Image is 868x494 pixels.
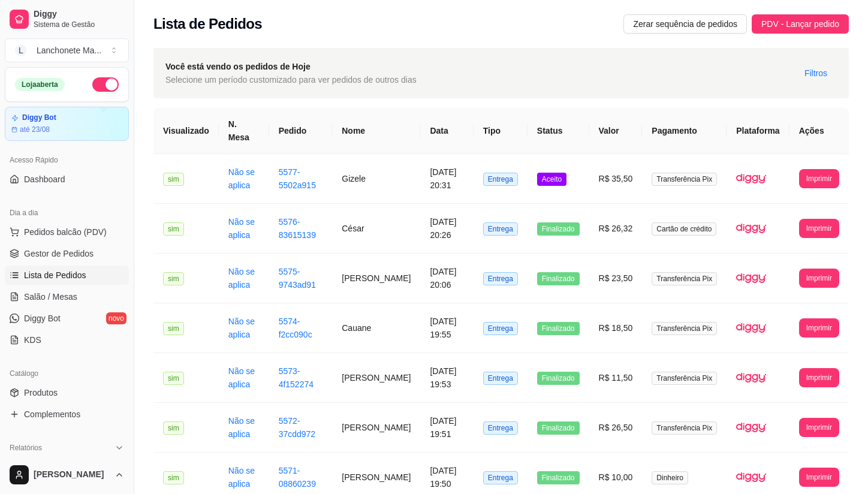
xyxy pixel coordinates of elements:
[165,62,311,71] strong: Você está vendo os pedidos de Hoje
[727,108,789,154] th: Plataforma
[483,421,518,435] span: Entrega
[652,272,717,285] span: Transferência Pix
[799,468,839,487] button: Imprimir
[795,64,837,83] button: Filtros
[332,403,420,453] td: [PERSON_NAME]
[483,173,518,186] span: Entrega
[652,471,688,484] span: Dinheiro
[652,372,717,385] span: Transferência Pix
[5,107,129,141] a: Diggy Botaté 23/08
[652,322,717,335] span: Transferência Pix
[537,222,580,236] span: Finalizado
[228,466,255,489] a: Não se aplica
[652,222,716,236] span: Cartão de crédito
[332,108,420,154] th: Nome
[5,203,129,222] div: Dia a dia
[34,20,124,29] span: Sistema de Gestão
[589,403,643,453] td: R$ 26,50
[589,303,643,353] td: R$ 18,50
[332,303,420,353] td: Cauane
[537,372,580,385] span: Finalizado
[799,269,839,288] button: Imprimir
[799,318,839,338] button: Imprimir
[652,173,717,186] span: Transferência Pix
[589,154,643,204] td: R$ 35,50
[332,154,420,204] td: Gizele
[420,154,473,204] td: [DATE] 20:31
[5,244,129,263] a: Gestor de Pedidos
[5,287,129,306] a: Salão / Mesas
[799,219,839,238] button: Imprimir
[5,309,129,328] a: Diggy Botnovo
[528,108,589,154] th: Status
[537,322,580,335] span: Finalizado
[736,263,766,293] img: diggy
[420,254,473,303] td: [DATE] 20:06
[24,334,41,346] span: KDS
[15,44,27,56] span: L
[34,9,124,20] span: Diggy
[279,416,316,439] a: 5572-37cdd972
[20,125,50,134] article: até 23/08
[483,272,518,285] span: Entrega
[332,353,420,403] td: [PERSON_NAME]
[633,17,737,31] span: Zerar sequência de pedidos
[5,330,129,350] a: KDS
[537,421,580,435] span: Finalizado
[799,418,839,437] button: Imprimir
[589,254,643,303] td: R$ 23,50
[24,248,94,260] span: Gestor de Pedidos
[5,383,129,402] a: Produtos
[537,471,580,484] span: Finalizado
[279,466,316,489] a: 5571-08860239
[24,226,107,238] span: Pedidos balcão (PDV)
[5,222,129,242] button: Pedidos balcão (PDV)
[228,416,255,439] a: Não se aplica
[163,222,184,236] span: sim
[623,14,747,34] button: Zerar sequência de pedidos
[24,173,65,185] span: Dashboard
[589,108,643,154] th: Valor
[34,469,110,480] span: [PERSON_NAME]
[483,372,518,385] span: Entrega
[420,108,473,154] th: Data
[228,267,255,290] a: Não se aplica
[37,44,101,56] div: Lanchonete Ma ...
[153,108,219,154] th: Visualizado
[10,443,42,453] span: Relatórios
[420,204,473,254] td: [DATE] 20:26
[642,108,727,154] th: Pagamento
[163,173,184,186] span: sim
[736,213,766,243] img: diggy
[24,312,61,324] span: Diggy Bot
[799,368,839,387] button: Imprimir
[228,317,255,339] a: Não se aplica
[474,108,528,154] th: Tipo
[752,14,849,34] button: PDV - Lançar pedido
[5,150,129,170] div: Acesso Rápido
[228,217,255,240] a: Não se aplica
[228,167,255,190] a: Não se aplica
[483,322,518,335] span: Entrega
[5,405,129,424] a: Complementos
[5,460,129,489] button: [PERSON_NAME]
[279,366,314,389] a: 5573-4f152274
[736,462,766,492] img: diggy
[24,269,86,281] span: Lista de Pedidos
[5,5,129,34] a: DiggySistema de Gestão
[804,67,827,80] span: Filtros
[163,322,184,335] span: sim
[420,403,473,453] td: [DATE] 19:51
[483,471,518,484] span: Entrega
[5,266,129,285] a: Lista de Pedidos
[5,170,129,189] a: Dashboard
[279,267,316,290] a: 5575-9743ad91
[92,77,119,92] button: Alterar Status
[332,204,420,254] td: César
[420,353,473,403] td: [DATE] 19:53
[279,217,316,240] a: 5576-83615139
[736,363,766,393] img: diggy
[332,254,420,303] td: [PERSON_NAME]
[228,366,255,389] a: Não se aplica
[761,17,839,31] span: PDV - Lançar pedido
